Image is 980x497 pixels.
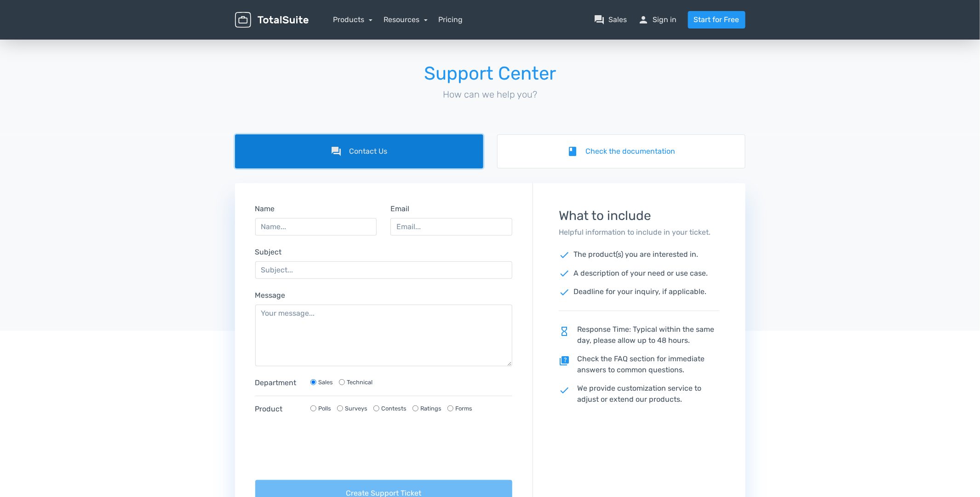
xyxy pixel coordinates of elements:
p: The product(s) you are interested in. [559,249,720,260]
h1: Support Center [235,64,745,84]
span: check [559,287,570,298]
label: Contests [382,404,407,413]
input: Email... [390,218,512,236]
h3: What to include [559,209,720,223]
label: Surveys [345,404,368,413]
p: Check the FAQ section for immediate answers to common questions. [559,353,720,376]
i: book [567,146,578,157]
a: Pricing [439,14,463,25]
label: Subject [255,247,282,258]
label: Product [255,404,301,415]
a: Products [333,15,373,24]
p: How can we help you? [235,87,745,101]
a: Resources [384,15,428,24]
p: A description of your need or use case. [559,268,720,279]
label: Ratings [421,404,442,413]
span: person [638,14,649,25]
a: personSign in [638,14,677,25]
p: Response Time: Typical within the same day, please allow up to 48 hours. [559,324,720,346]
span: quiz [559,355,570,366]
a: bookCheck the documentation [497,134,745,168]
p: Helpful information to include in your ticket. [559,227,720,238]
label: Department [255,377,301,388]
iframe: reCAPTCHA [255,433,395,469]
a: forumContact Us [235,134,483,168]
span: check [559,268,570,279]
span: check [559,385,570,396]
span: question_answer [594,14,605,25]
label: Name [255,203,275,214]
label: Message [255,290,286,301]
img: TotalSuite for WordPress [235,12,309,28]
a: question_answerSales [594,14,627,25]
a: Start for Free [688,11,745,29]
label: Email [390,203,409,214]
input: Subject... [255,261,513,279]
input: Name... [255,218,377,236]
label: Sales [319,378,333,387]
p: Deadline for your inquiry, if applicable. [559,286,720,298]
span: check [559,249,570,260]
span: hourglass_empty [559,326,570,337]
label: Forms [456,404,473,413]
label: Technical [347,378,373,387]
p: We provide customization service to adjust or extend our products. [559,383,720,405]
label: Polls [319,404,332,413]
i: forum [331,146,342,157]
